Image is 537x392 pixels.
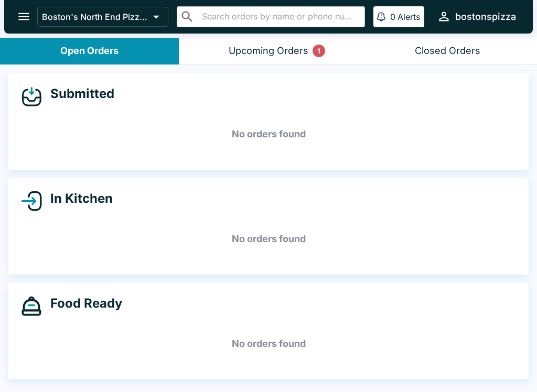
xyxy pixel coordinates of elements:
[199,9,360,24] input: Search orders by name or phone number
[60,45,119,57] div: Open Orders
[390,12,395,22] p: 0
[317,46,320,56] p: 1
[21,220,516,258] h5: No orders found
[21,115,516,153] h5: No orders found
[415,45,480,57] div: Closed Orders
[229,45,308,57] div: Upcoming Orders
[10,3,37,30] button: open drawer
[37,7,168,27] button: Boston's North End Pizza Bakery
[433,5,520,28] button: bostonspizza
[21,325,516,363] h5: No orders found
[398,12,420,22] p: Alerts
[42,296,122,311] h4: Food Ready
[42,86,114,102] h4: Submitted
[42,12,149,22] p: Boston's North End Pizza Bakery
[455,10,516,23] div: bostonspizza
[42,191,113,206] h4: In Kitchen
